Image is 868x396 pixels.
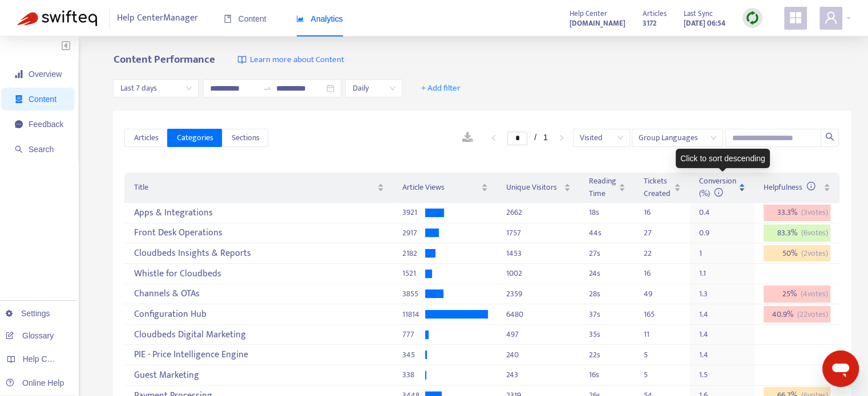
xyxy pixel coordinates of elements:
span: to [263,84,272,93]
div: 1453 [506,247,571,260]
div: 11 [644,328,667,341]
div: Cloudbeds Insights & Reports [134,244,383,263]
button: Sections [222,129,268,147]
div: 16 [644,206,667,219]
span: book [224,15,232,23]
span: Search [29,145,54,154]
div: 83.3 % [764,224,830,242]
div: 2359 [506,288,571,300]
div: 1757 [506,227,571,239]
div: 240 [506,349,571,361]
div: Cloudbeds Digital Marketing [134,325,383,344]
div: 3855 [402,288,425,300]
span: search [15,145,23,153]
span: Last Sync [684,7,713,20]
li: Next Page [552,131,571,145]
div: 33.3 % [764,205,830,222]
span: + Add filter [421,81,461,95]
div: 1.4 [699,308,722,321]
span: Help Centers [23,354,70,364]
b: Content Performance [113,51,215,68]
button: + Add filter [413,79,469,97]
span: Unique Visitors [506,181,562,194]
button: right [552,131,571,145]
div: 1002 [506,267,571,280]
div: 497 [506,328,571,341]
div: 1.4 [699,328,722,341]
span: Categories [176,132,213,144]
th: Reading Time [580,173,635,203]
div: Apps & Integrations [134,203,383,222]
span: ( 2 votes) [801,247,828,260]
th: Tickets Created [635,173,690,203]
div: PIE - Price Intelligence Engine [134,345,383,364]
span: Tickets Created [644,175,672,200]
img: sync.dc5367851b00ba804db3.png [745,11,760,25]
div: 1.5 [699,369,722,381]
div: Whistle for Cloudbeds [134,264,383,283]
div: 2182 [402,247,425,260]
div: Front Desk Operations [134,224,383,243]
iframe: Botón para iniciar la ventana de mensajería [822,350,859,387]
div: 5 [644,349,667,361]
a: Online Help [6,378,64,387]
div: Click to sort descending [676,149,770,168]
span: signal [15,70,23,78]
span: Last 7 days [120,80,192,97]
span: ( 6 votes) [801,227,828,239]
span: Help Center Manager [117,7,198,29]
span: Analytics [296,14,343,23]
th: Unique Visitors [497,173,580,203]
div: 777 [402,328,425,341]
div: 2917 [402,227,425,239]
div: 1 [699,247,722,260]
div: 1521 [402,267,425,280]
div: 345 [402,349,425,361]
strong: [DATE] 06:54 [684,17,725,30]
div: 16 [644,267,667,280]
div: Guest Marketing [134,366,383,385]
div: 27 s [589,247,625,260]
strong: 3172 [643,17,656,30]
span: Article Views [402,181,479,194]
span: Sections [231,132,259,144]
div: 35 s [589,328,625,341]
span: Feedback [29,120,63,129]
span: Help Center [570,7,607,20]
span: ( 3 votes) [801,206,828,219]
div: 37 s [589,308,625,321]
div: 27 [644,227,667,239]
div: 1.1 [699,267,722,280]
button: Categories [167,129,222,147]
div: Configuration Hub [134,305,383,324]
span: Helpfulness [764,181,815,194]
th: Title [124,173,393,203]
span: Content [29,95,56,104]
span: search [825,132,834,141]
div: 2662 [506,206,571,219]
span: container [15,95,23,103]
a: [DOMAIN_NAME] [570,17,625,30]
div: 6480 [506,308,571,321]
div: 11814 [402,308,425,321]
span: / [534,133,536,142]
span: left [490,134,497,141]
th: Article Views [393,173,497,203]
a: Settings [6,309,50,318]
div: 24 s [589,267,625,280]
span: appstore [789,11,802,25]
span: Title [134,181,374,194]
div: 1.4 [699,349,722,361]
div: 0.4 [699,206,722,219]
div: 165 [644,308,667,321]
span: right [558,134,565,141]
span: Group Languages [639,129,716,146]
span: message [15,120,23,128]
span: Articles [134,132,158,144]
div: 49 [644,288,667,300]
span: area-chart [296,15,304,23]
button: Articles [124,129,167,147]
div: 5 [644,369,667,381]
div: 22 [644,247,667,260]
